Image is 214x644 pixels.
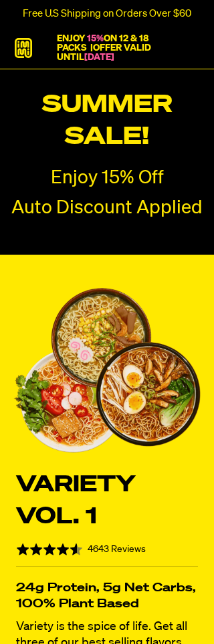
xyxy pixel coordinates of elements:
span: 15% [87,34,104,43]
span: Auto Discount Applied [11,199,203,217]
img: variety_pack_vol_1.png [13,288,201,453]
p: ON 12 & 18 PACKS | [57,34,201,62]
p: Variety Vol. 1 [16,469,198,533]
p: Free U.S Shipping on Orders Over $60 [23,8,191,19]
p: 24g Protein, 5g Net Carbs, 100% Plant Based [16,580,198,612]
strong: OFFER VALID UNTIL [57,43,151,62]
span: 4643 Reviews [88,545,146,554]
strong: ENJOY [57,34,85,43]
strong: [DATE] [84,53,114,62]
img: immi-logo.svg [13,38,33,58]
p: Enjoy 15% Off [51,167,164,190]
